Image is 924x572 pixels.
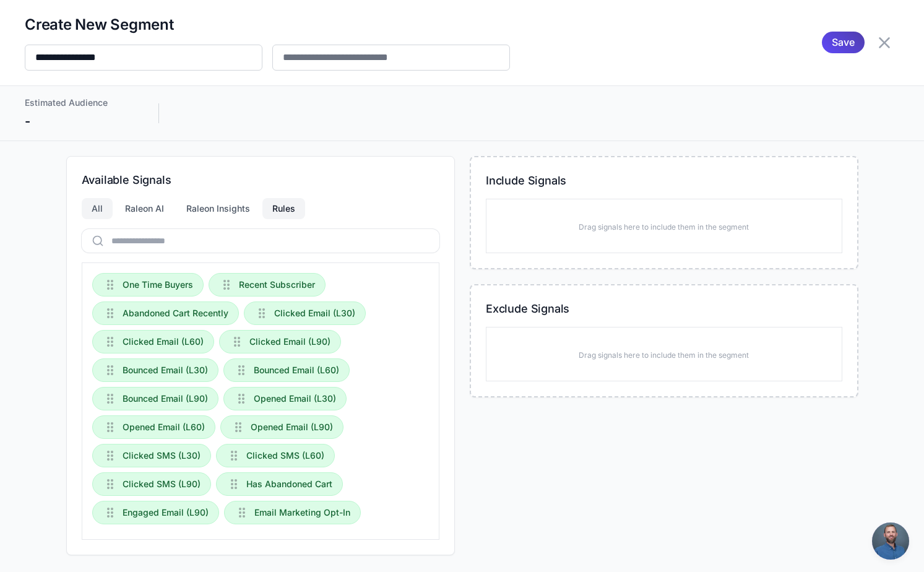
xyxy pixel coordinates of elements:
[25,112,134,131] div: -
[254,506,350,519] span: Email Marketing Opt-In
[123,278,193,292] span: One Time Buyers
[249,335,330,349] span: Clicked Email (L90)
[872,522,909,560] a: Open chat
[579,350,749,361] p: Drag signals here to include them in the segment
[25,15,510,35] h2: Create New Segment
[176,198,260,219] div: Raleon Insights
[82,198,113,219] div: All
[579,222,749,233] p: Drag signals here to include them in the segment
[123,335,204,349] span: Clicked Email (L60)
[246,477,332,491] span: Has Abandoned Cart
[239,278,315,292] span: Recent Subscriber
[123,477,201,491] span: Clicked SMS (L90)
[123,306,228,320] span: Abandoned Cart Recently
[486,300,842,317] h3: Exclude Signals
[832,32,855,53] span: Save
[123,506,209,519] span: Engaged Email (L90)
[251,420,333,434] span: Opened Email (L90)
[274,306,355,320] span: Clicked Email (L30)
[123,392,208,405] span: Bounced Email (L90)
[254,392,336,405] span: Opened Email (L30)
[25,96,134,110] div: Estimated Audience
[115,198,174,219] div: Raleon AI
[254,363,339,377] span: Bounced Email (L60)
[123,363,208,377] span: Bounced Email (L30)
[486,172,842,189] h3: Include Signals
[246,449,324,462] span: Clicked SMS (L60)
[262,198,305,219] div: Rules
[82,171,439,188] h3: Available Signals
[123,449,201,462] span: Clicked SMS (L30)
[123,420,205,434] span: Opened Email (L60)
